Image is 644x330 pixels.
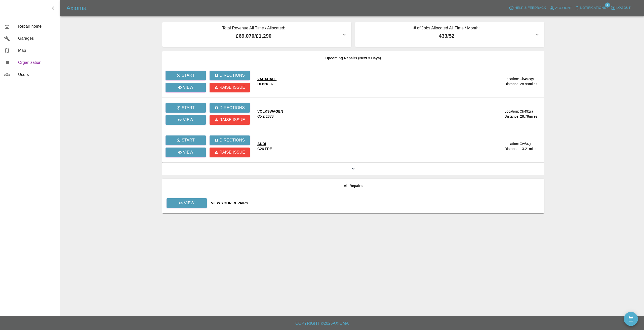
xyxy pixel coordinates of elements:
[504,81,519,86] div: Distance:
[210,115,250,125] button: Raise issue
[210,83,250,92] button: Raise issue
[504,109,519,114] div: Location:
[257,141,272,146] div: AUDI
[183,84,193,90] p: View
[257,81,273,86] div: DF62KFA
[257,141,478,151] a: AUDIC26 FRE
[616,5,631,11] span: Logout
[182,105,195,111] p: Start
[210,135,250,145] button: Directions
[257,114,274,119] div: OXZ 2378
[18,60,56,66] span: Organization
[66,4,87,12] h5: Axioma
[182,72,195,78] p: Start
[504,114,519,119] div: Distance:
[555,5,572,11] span: Account
[547,4,573,12] a: Account
[220,137,245,143] p: Directions
[166,83,206,92] a: View
[504,146,519,151] div: Distance:
[183,149,193,155] p: View
[18,35,56,41] span: Garages
[610,4,632,12] button: Logout
[257,76,276,81] div: VAUXHALL
[219,84,245,90] p: Raise issue
[211,201,540,206] a: View Your Repairs
[18,72,56,78] span: Users
[605,3,610,8] span: 4
[359,32,534,40] p: 433 / 52
[519,76,534,81] div: Ch492qy
[257,109,478,119] a: VOLKSWAGENOXZ 2378
[4,320,640,327] h6: Copyright © 2025 Axioma
[520,146,540,151] div: 13.21 miles
[573,4,608,12] button: Notifications
[514,5,546,11] span: Help & Feedback
[162,51,544,65] th: Upcoming Repairs (Next 3 Days)
[166,115,206,125] a: View
[504,76,519,81] div: Location:
[183,117,193,123] p: View
[482,109,540,119] a: Location:Ch491raDistance:28.78miles
[166,32,341,40] p: £69,070 / £1,290
[166,135,206,145] button: Start
[508,4,547,12] button: Help & Feedback
[519,109,533,114] div: Ch491ra
[359,25,534,32] p: # of Jobs Allocated All Time / Month:
[624,312,638,326] button: availability
[167,198,207,208] a: View
[166,71,206,80] button: Start
[210,148,250,157] button: Raise issue
[219,149,245,155] p: Raise issue
[166,103,206,113] button: Start
[18,48,56,54] span: Map
[166,148,206,157] a: View
[166,201,207,205] a: View
[184,200,194,206] p: View
[210,71,250,80] button: Directions
[482,76,540,86] a: Location:Ch492qyDistance:28.99miles
[220,72,245,78] p: Directions
[257,76,478,86] a: VAUXHALLDF62KFA
[482,141,540,151] a: Location:Cw84glDistance:13.21miles
[257,146,272,151] div: C26 FRE
[162,179,544,193] th: All Repairs
[220,105,245,111] p: Directions
[257,109,283,114] div: VOLKSWAGEN
[520,81,540,86] div: 28.99 miles
[519,141,532,146] div: Cw84gl
[520,114,540,119] div: 28.78 miles
[504,141,519,146] div: Location:
[580,5,606,11] span: Notifications
[18,23,56,29] span: Repair home
[182,137,195,143] p: Start
[166,25,341,32] p: Total Revenue All Time / Allocated:
[219,117,245,123] p: Raise issue
[162,22,351,47] button: Total Revenue All Time / Allocated:£69,070/£1,290
[355,22,544,47] button: # of Jobs Allocated All Time / Month:433/52
[210,103,250,113] button: Directions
